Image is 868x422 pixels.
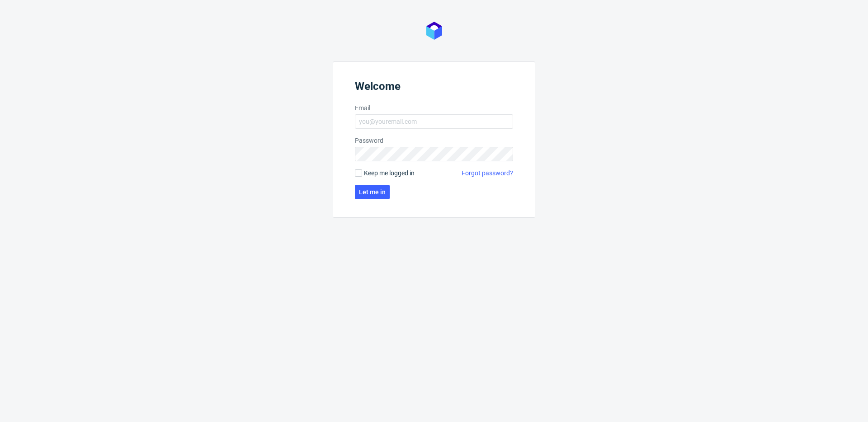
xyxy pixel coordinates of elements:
a: Forgot password? [462,169,513,178]
header: Welcome [355,80,513,96]
span: Let me in [359,189,386,195]
button: Let me in [355,185,390,199]
span: Keep me logged in [364,169,415,178]
label: Email [355,103,513,113]
input: you@youremail.com [355,114,513,129]
label: Password [355,136,513,145]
